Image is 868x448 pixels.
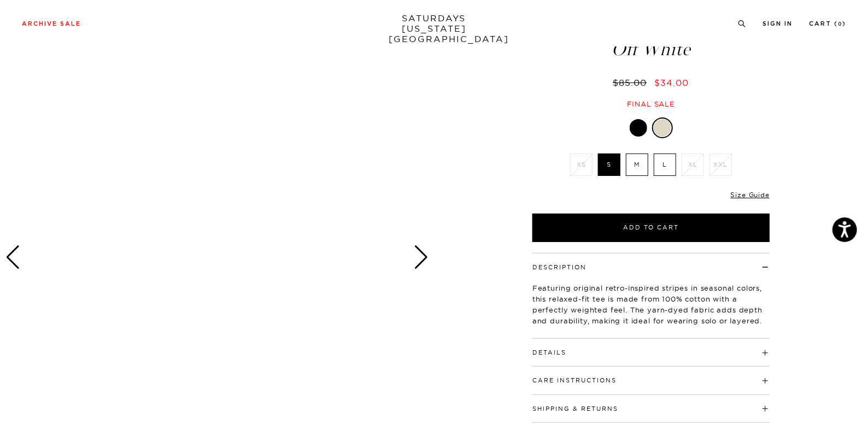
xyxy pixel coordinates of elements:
label: L [654,154,676,176]
span: Off White [531,40,771,58]
button: Add to Cart [532,214,770,242]
a: Cart (0) [809,21,846,27]
del: $85.00 [613,77,651,88]
a: Archive Sale [22,21,81,27]
div: Previous slide [5,245,20,269]
div: Final sale [531,99,771,109]
label: M [626,154,648,176]
button: Details [532,350,566,356]
p: Featuring original retro-inspired stripes in seasonal colors, this relaxed-fit tee is made from 1... [532,282,770,326]
button: Care Instructions [532,378,617,384]
div: Next slide [414,245,429,269]
a: Size Guide [731,191,770,199]
button: Shipping & Returns [532,406,618,412]
span: $34.00 [655,77,689,88]
button: Description [532,264,587,270]
a: SATURDAYS[US_STATE][GEOGRAPHIC_DATA] [389,13,479,44]
h1: Border Stripe Relaxed SS Tee [531,20,771,58]
a: Sign In [763,21,793,27]
label: S [598,154,620,176]
small: 0 [838,22,842,27]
